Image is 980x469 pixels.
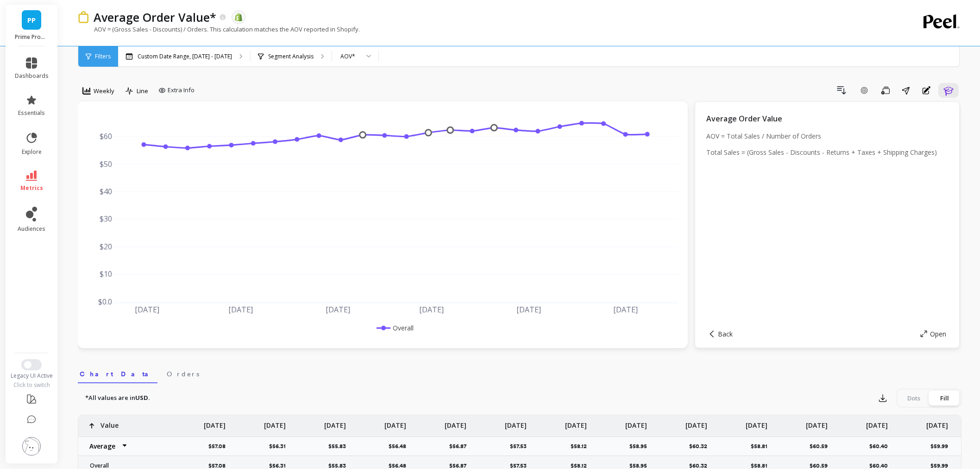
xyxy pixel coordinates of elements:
[94,9,216,25] p: Average Order Value*
[706,114,782,124] span: Average Order Value
[685,415,707,430] p: [DATE]
[706,131,948,141] p: AOV = Total Sales / Number of Orders
[22,148,42,156] span: explore
[264,415,286,430] p: [DATE]
[806,415,828,430] p: [DATE]
[18,225,45,233] span: audiences
[869,443,893,450] p: $60.40
[810,443,833,450] p: $60.59
[625,415,647,430] p: [DATE]
[706,147,948,157] p: Total Sales = (Gross Sales - Discounts - Returns + Taxes + Shipping Charges)
[689,443,713,450] p: $60.32
[708,330,733,338] button: Back
[449,443,472,450] p: $56.87
[929,391,960,406] div: Fill
[85,393,150,403] p: *All values are in
[234,13,243,21] img: api.shopify.svg
[571,443,592,450] p: $58.12
[565,415,587,430] p: [DATE]
[920,330,946,338] button: Open
[138,53,232,60] p: Custom Date Range, [DATE] - [DATE]
[167,369,199,379] span: Orders
[6,372,58,380] div: Legacy UI Active
[20,184,43,192] span: metrics
[95,53,111,60] span: Filters
[629,443,653,450] p: $58.95
[22,437,41,456] img: profile picture
[445,415,466,430] p: [DATE]
[751,443,773,450] p: $58.81
[926,415,948,430] p: [DATE]
[204,415,226,430] p: [DATE]
[78,362,961,383] nav: Tabs
[80,369,156,379] span: Chart Data
[208,443,231,450] p: $57.08
[328,443,352,450] p: $55.83
[137,87,148,95] span: Line
[718,330,733,338] span: Back
[930,330,946,338] span: Open
[6,381,58,389] div: Click to switch
[135,393,150,402] strong: USD.
[269,443,291,450] p: $56.31
[384,415,406,430] p: [DATE]
[268,53,314,60] p: Segment Analysis
[15,33,49,41] p: Prime Prometics™
[866,415,888,430] p: [DATE]
[21,359,42,370] button: Switch to New UI
[510,443,532,450] p: $57.53
[746,415,767,430] p: [DATE]
[78,11,89,23] img: header icon
[168,86,195,95] span: Extra Info
[15,72,49,80] span: dashboards
[27,15,36,25] span: PP
[94,87,114,95] span: Weekly
[101,415,119,430] p: Value
[898,391,929,406] div: Dots
[18,109,45,117] span: essentials
[324,415,346,430] p: [DATE]
[930,443,954,450] p: $59.99
[78,25,360,33] p: AOV = (Gross Sales - Discounts) / Orders. This calculation matches the AOV reported in Shopify.
[505,415,527,430] p: [DATE]
[389,443,412,450] p: $56.48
